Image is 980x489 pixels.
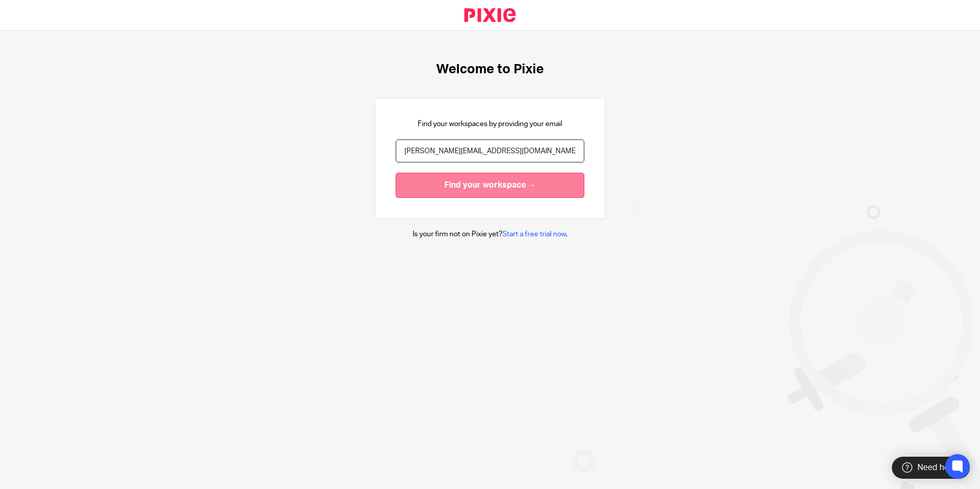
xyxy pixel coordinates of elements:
[396,173,584,198] input: Find your workspace →
[413,229,567,239] p: Is your firm not on Pixie yet? .
[418,119,562,129] p: Find your workspaces by providing your email
[892,457,970,479] div: Need help?
[502,231,566,238] a: Start a free trial now
[396,139,584,162] input: name@example.com
[436,62,544,77] h1: Welcome to Pixie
